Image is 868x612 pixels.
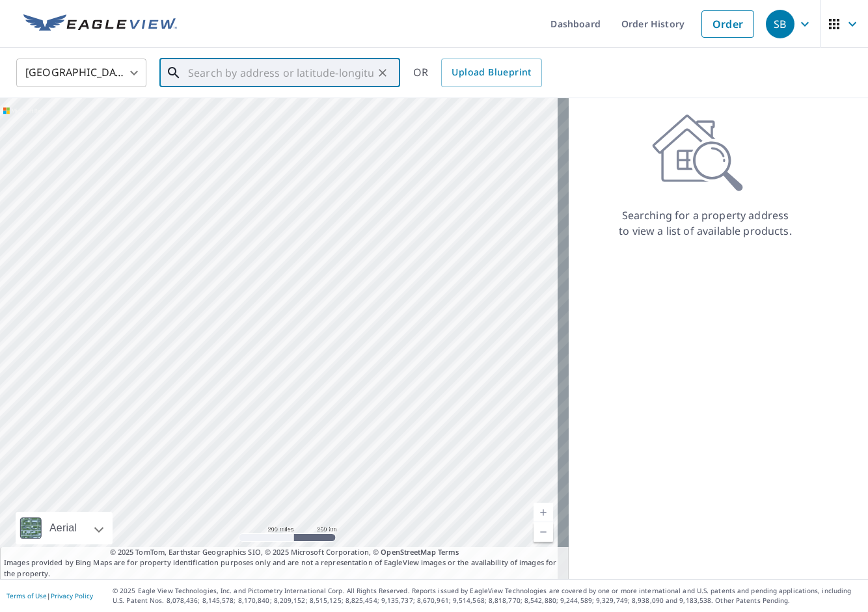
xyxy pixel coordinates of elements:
p: © 2025 Eagle View Technologies, Inc. and Pictometry International Corp. All Rights Reserved. Repo... [113,586,861,605]
a: Terms [438,547,459,557]
a: OpenStreetMap [381,547,435,557]
div: Aerial [46,512,81,544]
a: Order [701,10,754,38]
a: Current Level 5, Zoom In [534,503,553,522]
img: EV Logo [23,14,177,34]
a: Upload Blueprint [441,59,541,87]
input: Search by address or latitude-longitude [188,55,373,91]
p: | [7,592,93,600]
div: OR [413,59,542,87]
span: © 2025 TomTom, Earthstar Geographics SIO, © 2025 Microsoft Corporation, © [110,547,459,558]
a: Privacy Policy [51,591,93,600]
span: Upload Blueprint [452,64,531,81]
div: SB [766,10,794,38]
a: Current Level 5, Zoom Out [534,522,553,542]
div: [GEOGRAPHIC_DATA] [16,55,146,91]
p: Searching for a property address to view a list of available products. [618,207,793,239]
a: Terms of Use [7,591,47,600]
div: Aerial [16,512,113,544]
button: Clear [373,64,392,82]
